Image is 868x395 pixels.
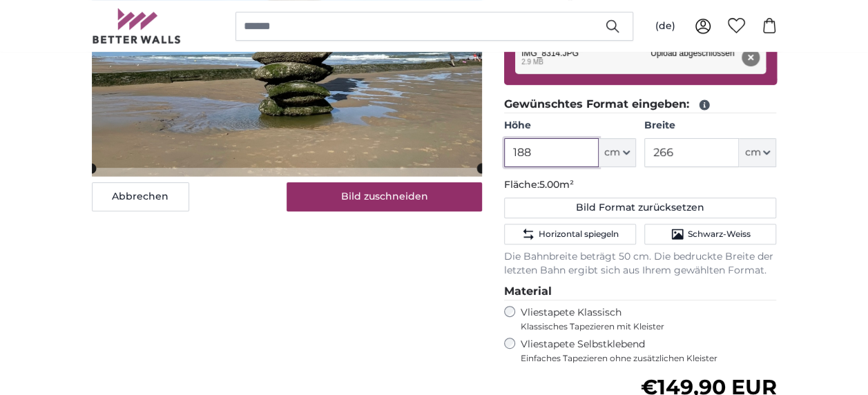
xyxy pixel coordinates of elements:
span: Horizontal spiegeln [538,229,618,240]
button: (de) [644,14,686,39]
legend: Material [504,283,777,300]
p: Fläche: [504,178,777,192]
span: cm [604,146,620,160]
button: cm [739,138,776,167]
p: Die Bahnbreite beträgt 50 cm. Die bedruckte Breite der letzten Bahn ergibt sich aus Ihrem gewählt... [504,250,777,278]
button: Bild Format zurücksetzen [504,197,777,218]
span: 5.00m² [539,178,574,191]
label: Breite [644,119,776,133]
button: Abbrechen [92,182,189,211]
span: Einfaches Tapezieren ohne zusätzlichen Kleister [521,353,777,364]
button: Bild zuschneiden [287,182,482,211]
img: Betterwalls [92,8,182,44]
legend: Gewünschtes Format eingeben: [504,96,777,113]
span: Klassisches Tapezieren mit Kleister [521,321,765,332]
label: Höhe [504,119,636,133]
button: Schwarz-Weiss [644,224,776,244]
span: Schwarz-Weiss [687,229,750,240]
span: cm [744,146,760,160]
button: cm [599,138,636,167]
button: Horizontal spiegeln [504,224,636,244]
label: Vliestapete Selbstklebend [521,338,777,364]
label: Vliestapete Klassisch [521,306,765,332]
